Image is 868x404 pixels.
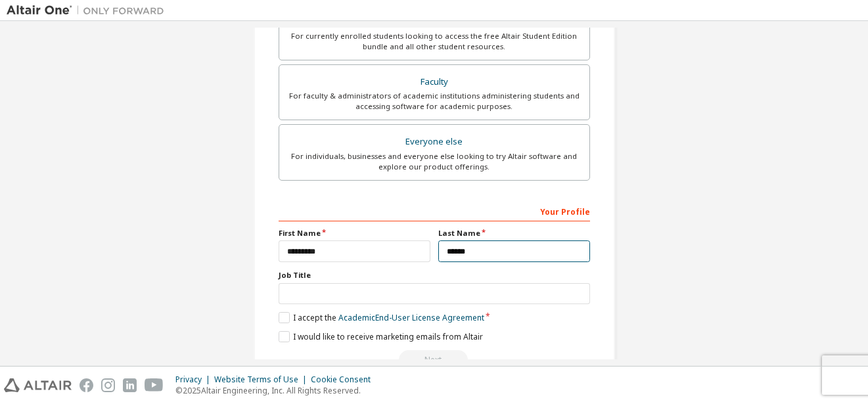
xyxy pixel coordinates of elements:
[214,374,311,385] div: Website Terms of Use
[279,331,483,342] label: I would like to receive marketing emails from Altair
[279,228,430,238] label: First Name
[7,4,171,17] img: Altair One
[287,133,582,151] div: Everyone else
[311,374,378,385] div: Cookie Consent
[145,378,164,392] img: youtube.svg
[287,73,582,91] div: Faculty
[175,374,214,385] div: Privacy
[4,378,72,392] img: altair_logo.svg
[287,151,582,172] div: For individuals, businesses and everyone else looking to try Altair software and explore our prod...
[279,200,590,221] div: Your Profile
[287,91,582,112] div: For faculty & administrators of academic institutions administering students and accessing softwa...
[438,228,590,238] label: Last Name
[287,31,582,52] div: For currently enrolled students looking to access the free Altair Student Edition bundle and all ...
[101,378,115,392] img: instagram.svg
[123,378,137,392] img: linkedin.svg
[80,378,93,392] img: facebook.svg
[279,270,590,281] label: Job Title
[175,385,378,396] p: © 2025 Altair Engineering, Inc. All Rights Reserved.
[279,350,590,370] div: Read and acccept EULA to continue
[279,312,484,323] label: I accept the
[338,312,484,323] a: Academic End-User License Agreement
